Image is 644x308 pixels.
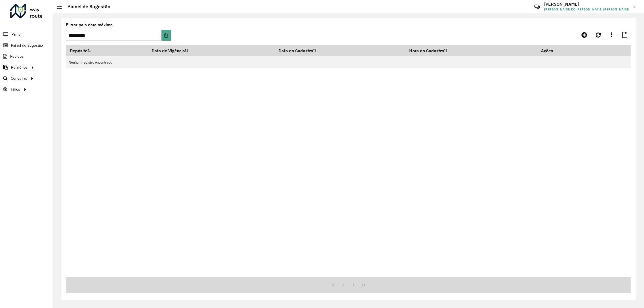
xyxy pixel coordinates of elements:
label: Filtrar pela data máxima [66,22,113,28]
span: Painel [12,32,21,37]
td: Nenhum registro encontrado [66,56,631,68]
span: Consultas [11,76,27,81]
span: Tático [10,87,20,92]
span: Relatórios [11,65,28,70]
button: Choose Date [162,30,171,41]
h2: Painel de Sugestão [62,4,110,10]
th: Data de Vigência [148,45,275,56]
span: Painel de Sugestão [11,43,43,48]
span: Pedidos [10,54,24,59]
th: Hora do Cadastro [406,45,537,56]
a: Contato Rápido [531,1,543,13]
span: [PERSON_NAME] DO [PERSON_NAME] [PERSON_NAME] [544,7,629,12]
th: Data do Cadastro [275,45,406,56]
h3: [PERSON_NAME] [544,2,629,7]
th: Ações [537,45,569,56]
th: Depósito [66,45,148,56]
